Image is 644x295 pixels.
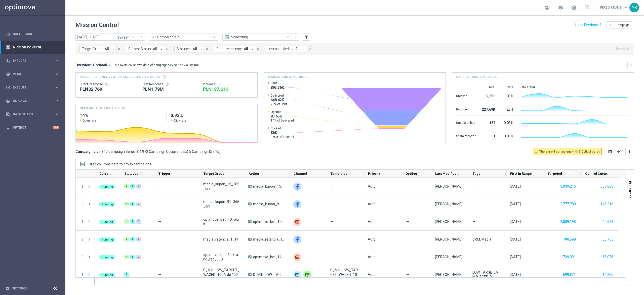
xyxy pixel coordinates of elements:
[519,85,630,89] div: Rate Trend
[219,149,220,154] span: )
[6,32,10,36] i: equalizer
[204,172,225,175] span: Target Group
[124,219,129,224] div: 4
[368,172,380,175] span: Priority
[76,178,95,195] div: Press SPACE to select this row.
[95,231,618,248] div: Press SPACE to select this row.
[609,23,613,27] i: add
[142,86,194,92] div: PLN1,788,495
[482,92,495,100] div: 9,256
[608,150,612,154] i: open_in_browser
[131,34,138,41] button: arrow_back
[302,47,306,51] i: arrow_drop_down
[76,231,95,248] div: Press SPACE to select this row.
[600,183,614,190] button: 337,663
[256,47,260,51] i: close
[80,75,161,79] span: Direct Response VS Increase In Deposit Amount
[89,162,151,166] div: Row Groups
[510,219,521,224] div: 01 Sep 2025, Monday
[107,63,112,67] i: arrow_drop_down
[6,126,59,130] button: lightbulb Optibot +10
[205,46,209,52] button: close
[82,47,103,51] span: Target Group:
[54,85,59,90] i: keyboard_arrow_right
[6,27,59,41] div: Dashboard
[330,184,333,189] span: —
[80,219,85,224] i: more_vert
[253,237,285,242] span: media_retencja_1_14
[249,172,259,175] span: Action
[560,201,576,207] button: 2,777,780
[265,46,307,52] button: Last modified by: All arrow_drop_down
[472,184,475,189] span: —
[76,248,95,266] div: Press SPACE to select this row.
[253,272,285,277] span: D_MIN-LOW_TARGET_WAGER_100% do 100 PLN_PLMECZE_030925
[248,185,252,188] span: A
[456,132,476,140] div: Spam reported
[165,46,170,52] button: close
[510,237,521,242] div: 01 Sep 2025, Monday
[293,200,301,208] img: Facebook Custom Audience
[153,47,157,51] span: All
[6,45,59,49] button: Mission Control
[406,184,409,189] span: —
[102,238,113,241] span: Running
[116,34,131,41] button: [DATE]
[80,255,85,259] button: more_vert
[293,35,297,39] i: more_vert
[626,148,634,155] button: more_vert
[130,184,135,189] div: 1
[501,85,513,89] div: Rate
[13,59,54,62] span: Explore
[271,114,294,119] span: 93.65K
[138,34,145,41] button: arrow_forward
[308,47,311,51] i: close
[331,172,347,175] span: Templates
[510,202,521,206] div: 01 Sep 2025, Monday
[13,99,54,102] span: Analyze
[6,112,59,116] div: Data Studio keyboard_arrow_right
[293,218,301,226] div: Criteo
[54,98,59,103] i: keyboard_arrow_right
[562,272,576,278] button: 699,621
[99,172,111,175] span: Current Status
[557,5,563,10] span: school
[472,237,491,242] span: CRM, Media
[602,272,614,278] button: 14,265
[271,119,294,123] span: 14% of Delivered
[560,183,576,190] button: 3,039,216
[158,172,171,175] span: Trigger
[203,217,240,226] span: optimove_bet_1D_plus
[166,47,169,51] i: close
[456,105,476,113] div: Bounced
[6,72,54,76] div: Plan
[217,82,221,86] i: refresh
[75,63,92,67] h3: Overview:
[75,149,220,154] h3: Campaign List
[347,171,352,176] span: Calculate column
[158,220,161,224] span: —
[248,255,252,258] span: A
[482,118,495,126] div: 167
[606,148,626,155] button: open_in_browser Export
[199,47,204,51] i: arrow_drop_down
[293,183,301,191] img: Facebook Custom Audience
[53,126,59,129] div: +10
[117,47,121,51] i: close
[80,272,85,277] button: more_vert
[6,112,54,116] div: Data Studio
[111,47,115,51] i: arrow_drop_down
[76,213,95,231] div: Press SPACE to select this row.
[271,110,294,114] span: Opened
[130,202,135,206] div: 1
[330,219,333,224] span: —
[159,47,164,51] i: arrow_drop_down
[607,21,632,28] button: add Campaign
[158,184,161,188] span: —
[368,202,376,206] span: Auto
[95,248,618,266] div: Press SPACE to select this row.
[99,255,115,259] colored-tag: Running
[171,112,253,119] h2: 0.93%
